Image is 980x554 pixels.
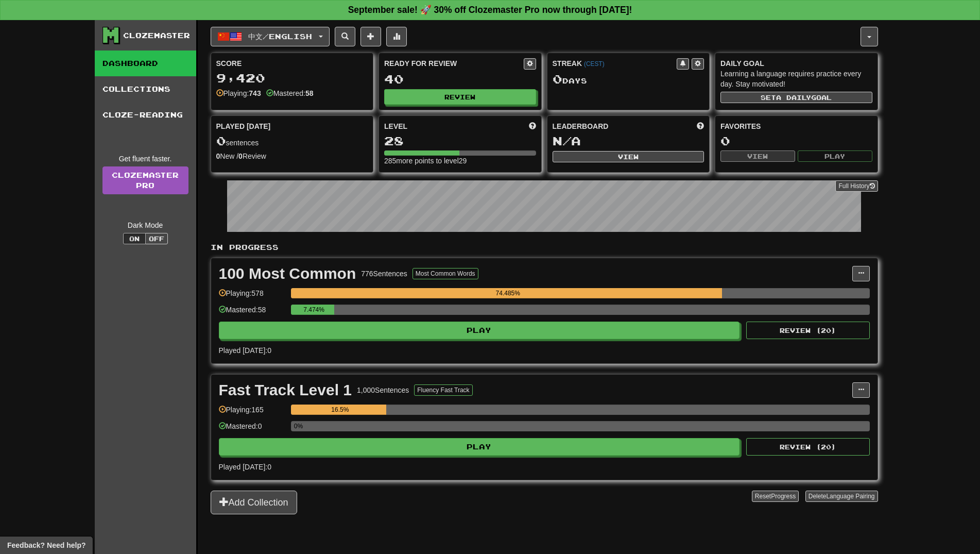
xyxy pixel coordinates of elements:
div: Day s [553,73,704,86]
button: Play [798,150,872,162]
div: New / Review [216,151,368,161]
span: Level [384,121,407,131]
div: 0 [720,135,872,147]
button: On [123,233,146,244]
p: In Progress [211,242,878,253]
button: View [720,150,795,162]
button: Seta dailygoal [720,92,872,103]
div: Score [216,58,368,69]
a: Collections [95,76,196,102]
div: 285 more points to level 29 [384,156,536,166]
button: Play [219,322,740,339]
span: 0 [216,133,226,148]
strong: 743 [249,89,261,97]
div: Playing: [216,88,261,98]
div: Ready for Review [384,58,524,69]
a: Cloze-Reading [95,102,196,128]
span: Progress [771,493,796,500]
span: Played [DATE]: 0 [219,346,271,355]
button: ResetProgress [752,491,799,502]
button: View [553,151,704,162]
button: Review (20) [746,322,870,339]
strong: 0 [238,152,243,160]
span: Language Pairing [826,493,874,500]
div: Fast Track Level 1 [219,382,352,398]
div: Mastered: 58 [219,305,286,322]
div: 16.5% [294,405,386,415]
button: DeleteLanguage Pairing [805,491,878,502]
div: 40 [384,73,536,86]
a: Dashboard [95,51,196,76]
strong: 58 [305,89,314,97]
div: Learning a language requires practice every day. Stay motivated! [720,69,872,89]
div: Dark Mode [102,220,188,230]
button: More stats [386,27,407,46]
button: Add Collection [211,491,297,514]
div: 1,000 Sentences [357,385,409,395]
span: Played [DATE]: 0 [219,463,271,471]
a: (CEST) [584,60,605,68]
div: 7.474% [294,305,334,315]
strong: September sale! 🚀 30% off Clozemaster Pro now through [DATE]! [348,5,632,15]
strong: 0 [216,152,220,160]
div: Get fluent faster. [102,154,188,164]
span: This week in points, UTC [697,121,704,131]
button: Search sentences [335,27,355,46]
span: Played [DATE] [216,121,271,131]
span: N/A [553,133,581,148]
div: 9,420 [216,72,368,85]
div: Mastered: [266,88,314,98]
span: a daily [776,94,811,101]
span: 0 [553,72,562,86]
div: Playing: 578 [219,288,286,305]
div: Clozemaster [123,30,190,41]
button: Review [384,89,536,105]
button: Add sentence to collection [360,27,381,46]
span: 中文 / English [248,32,312,41]
a: ClozemasterPro [102,166,188,194]
button: Review (20) [746,438,870,456]
button: Full History [835,180,878,192]
div: 100 Most Common [219,266,356,281]
button: Play [219,438,740,456]
div: 776 Sentences [361,268,407,279]
div: Favorites [720,121,872,131]
span: Open feedback widget [7,540,85,550]
button: Fluency Fast Track [414,384,472,396]
button: Most Common Words [412,268,478,279]
span: Score more points to level up [529,121,536,131]
div: Streak [553,58,677,69]
span: Leaderboard [553,121,609,131]
div: Daily Goal [720,58,872,69]
div: Playing: 165 [219,405,286,422]
button: Off [145,233,168,244]
div: 28 [384,135,536,147]
div: 74.485% [294,288,722,298]
button: 中文/English [211,27,330,46]
div: sentences [216,135,368,148]
div: Mastered: 0 [219,421,286,438]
